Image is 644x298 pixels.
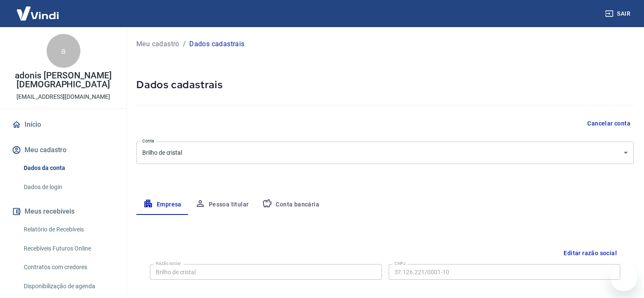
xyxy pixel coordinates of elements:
a: Meu cadastro [136,39,180,49]
a: Recebíveis Futuros Online [20,240,116,257]
button: Empresa [136,195,188,215]
p: Dados cadastrais [189,39,244,49]
button: Conta bancária [255,195,326,215]
label: Razão social [156,260,181,267]
a: Disponibilização de agenda [20,278,116,295]
a: Relatório de Recebíveis [20,221,116,238]
button: Sair [603,6,634,22]
button: Editar razão social [560,245,620,261]
p: [EMAIL_ADDRESS][DOMAIN_NAME] [17,92,110,101]
iframe: Botão para abrir a janela de mensagens [610,264,637,291]
h5: Dados cadastrais [136,78,634,92]
label: Conta [142,138,154,144]
button: Meu cadastro [10,141,116,159]
button: Pessoa titular [188,195,256,215]
button: Cancelar conta [584,116,634,131]
label: CNPJ [395,260,406,267]
p: / [183,39,186,49]
a: Contratos com credores [20,259,116,276]
img: Vindi [10,0,65,26]
button: Meus recebíveis [10,202,116,221]
p: adonis [PERSON_NAME][DEMOGRAPHIC_DATA] [7,71,120,89]
a: Início [10,115,116,134]
div: Brilho de cristal [136,142,634,164]
div: a [47,34,80,68]
a: Dados de login [20,178,116,196]
a: Dados da conta [20,159,116,177]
